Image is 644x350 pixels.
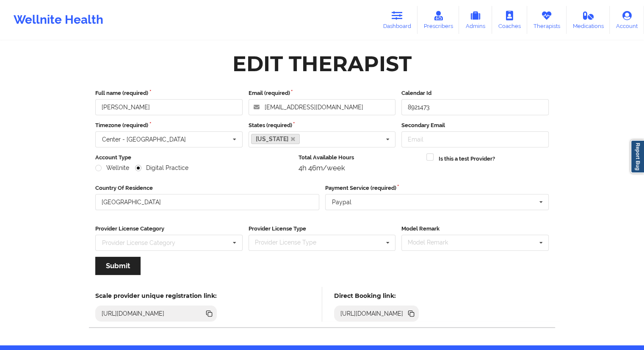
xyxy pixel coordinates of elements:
a: Therapists [527,6,567,34]
div: 4h 46m/week [299,164,421,172]
label: States (required) [249,121,396,130]
label: Total Available Hours [299,153,421,162]
h5: Direct Booking link: [334,292,419,300]
input: Calendar Id [401,99,549,115]
label: Digital Practice [135,164,188,172]
label: Wellnite [95,164,129,172]
div: Edit Therapist [232,50,412,77]
label: Full name (required) [95,89,243,97]
a: Account [610,6,644,34]
label: Timezone (required) [95,121,243,130]
div: Center - [GEOGRAPHIC_DATA] [102,136,186,142]
h5: Scale provider unique registration link: [95,292,217,300]
label: Email (required) [249,89,396,97]
input: Full name [95,99,243,115]
div: [URL][DOMAIN_NAME] [337,309,407,318]
label: Payment Service (required) [325,184,549,192]
div: Model Remark [406,238,460,247]
a: Admins [459,6,492,34]
a: Dashboard [377,6,417,34]
button: Submit [95,257,141,275]
div: Paypal [332,199,351,205]
a: Medications [567,6,610,34]
div: [URL][DOMAIN_NAME] [98,309,168,318]
label: Provider License Type [249,225,396,233]
a: Prescribers [417,6,459,34]
div: Provider License Category [102,240,175,246]
label: Calendar Id [401,89,549,97]
input: Email address [249,99,396,115]
label: Secondary Email [401,121,549,130]
a: Report Bug [630,140,644,173]
label: Country Of Residence [95,184,319,192]
label: Provider License Category [95,225,243,233]
label: Account Type [95,153,293,162]
label: Model Remark [401,225,549,233]
label: Is this a test Provider? [439,155,495,163]
a: Coaches [492,6,527,34]
div: Provider License Type [253,238,329,247]
a: [US_STATE] [251,134,300,144]
input: Email [401,131,549,147]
